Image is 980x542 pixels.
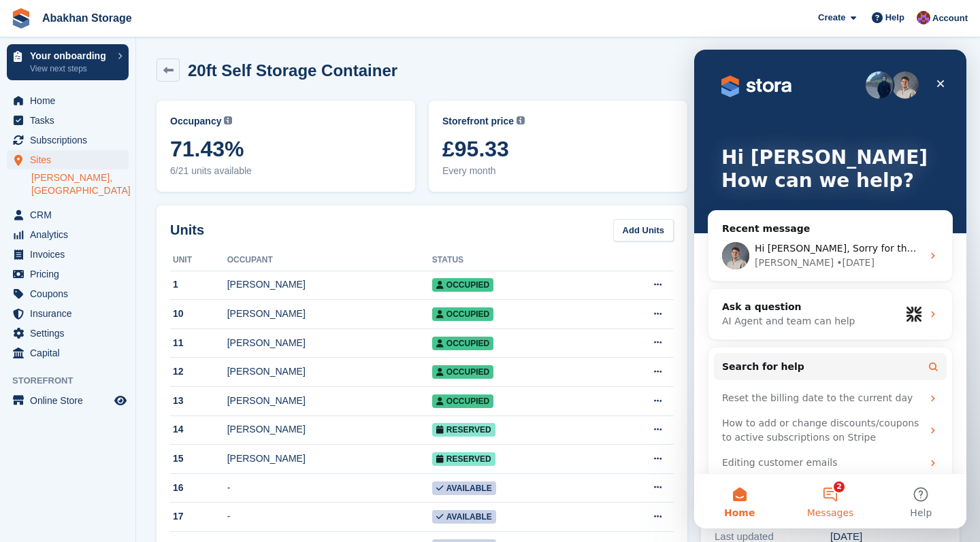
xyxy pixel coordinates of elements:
a: Your onboarding View next steps [7,44,129,80]
div: [PERSON_NAME] [227,336,432,350]
span: Every month [442,164,674,178]
div: [PERSON_NAME] [227,365,432,379]
span: Help [216,458,238,468]
span: Subscriptions [30,131,112,150]
iframe: Intercom live chat [694,50,966,528]
td: - [227,503,432,532]
div: Reset the billing date to the current day [28,341,228,356]
div: 15 [170,452,227,466]
span: Storefront [12,374,135,388]
a: menu [7,150,129,169]
span: Messages [113,458,160,468]
span: Occupied [432,365,493,379]
span: Invoices [30,245,112,264]
span: Home [30,91,112,110]
div: 14 [170,422,227,437]
button: Help [182,424,272,479]
div: 13 [170,394,227,408]
img: William Abakhan [917,11,930,24]
span: £95.33 [442,137,674,161]
img: icon-info-grey-7440780725fd019a000dd9b08b2336e03edf1995a4989e88bcd33f0948082b44.svg [224,116,232,124]
span: Available [432,481,496,495]
span: Home [30,458,61,468]
span: Analytics [30,225,112,244]
a: Add Units [613,219,674,241]
p: View next steps [30,63,111,75]
span: Account [932,12,968,25]
span: Pricing [30,265,112,284]
div: Editing customer emails [20,401,252,426]
div: 10 [170,307,227,321]
a: menu [7,205,129,224]
span: Storefront price [442,114,514,129]
div: Reset the billing date to the current day [20,336,252,361]
img: icon-info-grey-7440780725fd019a000dd9b08b2336e03edf1995a4989e88bcd33f0948082b44.svg [517,116,525,124]
a: Abakhan Storage [37,7,137,29]
div: [PERSON_NAME] [227,277,432,292]
span: Reserved [432,452,495,466]
div: [PERSON_NAME] [227,452,432,466]
a: menu [7,131,129,150]
span: Help [885,11,904,24]
span: Occupancy [170,114,221,129]
a: menu [7,245,129,264]
div: [PERSON_NAME] [227,422,432,437]
div: Close [234,22,259,46]
div: 11 [170,336,227,350]
a: menu [7,391,129,410]
span: Settings [30,324,112,343]
span: Occupied [432,278,493,292]
div: 1 [170,277,227,292]
span: Occupied [432,337,493,350]
a: [PERSON_NAME], [GEOGRAPHIC_DATA] [31,171,129,197]
span: Occupied [432,307,493,321]
div: • [DATE] [142,206,180,220]
a: menu [7,284,129,303]
span: Occupied [432,394,493,408]
p: Your onboarding [30,51,111,61]
img: Profile image for Fin [212,256,228,273]
span: Insurance [30,304,112,323]
div: 17 [170,509,227,524]
a: Preview store [112,392,129,409]
span: Online Store [30,391,112,410]
span: Coupons [30,284,112,303]
a: menu [7,265,129,284]
div: Ask a questionAI Agent and team can helpProfile image for Fin [14,239,259,290]
th: Occupant [227,250,432,271]
th: Status [432,250,600,271]
span: CRM [30,205,112,224]
div: How to add or change discounts/coupons to active subscriptions on Stripe [20,361,252,401]
a: menu [7,111,129,130]
div: Ask a question [28,250,206,265]
div: Editing customer emails [28,406,228,420]
span: Tasks [30,111,112,130]
div: 12 [170,365,227,379]
button: Messages [91,424,181,479]
h2: 20ft Self Storage Container [188,61,397,80]
div: 16 [170,481,227,495]
div: [PERSON_NAME] [227,394,432,408]
span: Sites [30,150,112,169]
div: [PERSON_NAME] [227,307,432,321]
span: Reserved [432,423,495,437]
img: stora-icon-8386f47178a22dfd0bd8f6a31ec36ba5ce8667c1dd55bd0f319d3a0aa187defe.svg [11,8,31,29]
span: 71.43% [170,137,402,161]
a: menu [7,225,129,244]
span: Search for help [28,310,110,324]
div: [PERSON_NAME] [61,206,140,220]
span: Create [818,11,845,24]
a: menu [7,324,129,343]
div: AI Agent and team can help [28,265,206,279]
a: menu [7,91,129,110]
div: How to add or change discounts/coupons to active subscriptions on Stripe [28,367,228,395]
